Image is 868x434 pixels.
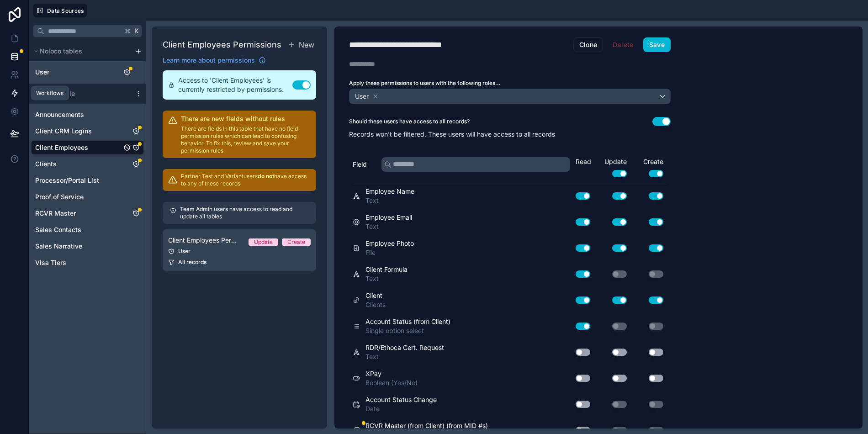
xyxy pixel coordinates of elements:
span: Text [365,352,444,361]
span: Text [365,274,408,283]
p: There are fields in this table that have no field permission rules which can lead to confusing be... [181,125,311,154]
button: New [286,37,316,52]
span: Clients [365,300,386,309]
div: Read [576,157,594,166]
span: Client Formula [365,265,408,274]
p: Records won't be filtered. These users will have access to all records [349,130,671,139]
span: K [133,28,140,34]
button: Clone [573,37,603,52]
label: Apply these permissions to users with the following roles... [349,79,671,87]
a: Learn more about permissions [163,56,266,65]
div: Workflows [36,90,64,97]
span: Single option select [365,326,450,335]
div: Create [287,238,305,246]
span: Employee Photo [365,239,414,248]
span: All records [178,259,206,266]
h1: Client Employees Permissions [163,38,281,51]
span: RDR/Ethoca Cert. Request [365,343,444,352]
span: XPay [365,369,418,378]
span: Client [365,291,386,300]
h2: There are new fields without rules [181,114,311,123]
div: Create [630,157,667,177]
span: Client Employees Permission 1 [168,236,241,245]
span: User [355,92,369,101]
button: Data Sources [33,4,87,17]
span: Text [365,222,412,231]
span: Date [365,404,437,413]
span: New [299,39,314,50]
span: RCVR Master (from Client) (from MID #s) [365,421,488,430]
span: Employee Email [365,213,412,222]
span: Account Status Change [365,395,437,404]
span: Account Status (from Client) [365,317,450,326]
div: Update [254,238,273,246]
strong: do not [258,173,274,180]
span: File [365,248,414,257]
p: Team Admin users have access to read and update all tables [180,206,309,220]
span: Access to 'Client Employees' is currently restricted by permissions. [178,76,292,94]
span: Boolean (Yes/No) [365,378,418,387]
a: Client Employees Permission 1UpdateCreateUserAll records [163,229,316,271]
span: Data Sources [47,7,84,14]
span: Learn more about permissions [163,56,255,65]
button: Save [643,37,671,52]
span: Text [365,196,414,205]
span: Field [353,160,367,169]
div: Update [594,157,630,177]
div: User [168,248,311,255]
button: User [349,89,671,104]
label: Should these users have access to all records? [349,118,470,125]
span: Employee Name [365,187,414,196]
p: Partner Test and Variant users have access to any of these records [181,173,311,187]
